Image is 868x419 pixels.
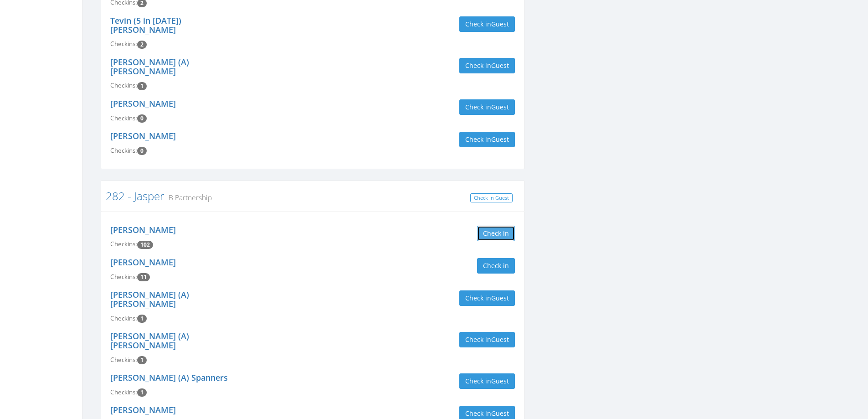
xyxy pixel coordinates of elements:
button: Check inGuest [459,290,515,306]
span: Checkin count [137,147,147,155]
span: Guest [491,409,509,418]
a: [PERSON_NAME] [110,98,176,109]
button: Check inGuest [459,132,515,147]
button: Check in [477,258,515,274]
span: Guest [491,135,509,144]
span: Guest [491,61,509,70]
a: Check In Guest [470,193,513,203]
button: Check inGuest [459,99,515,115]
span: Checkins: [110,81,137,89]
span: Checkin count [137,241,153,249]
a: [PERSON_NAME] (A) [PERSON_NAME] [110,331,189,351]
span: Checkins: [110,388,137,396]
span: Checkins: [110,240,137,248]
button: Check inGuest [459,58,515,73]
span: Checkins: [110,273,137,281]
button: Check inGuest [459,373,515,389]
a: [PERSON_NAME] [110,224,176,235]
span: Checkins: [110,146,137,155]
span: Checkin count [137,114,147,123]
a: [PERSON_NAME] [110,257,176,268]
span: Checkin count [137,41,147,49]
button: Check in [477,226,515,241]
button: Check inGuest [459,332,515,347]
button: Check inGuest [459,16,515,32]
a: [PERSON_NAME] (A) [PERSON_NAME] [110,289,189,309]
span: Checkin count [137,388,147,397]
a: [PERSON_NAME] (A) Spanners [110,372,228,383]
span: Checkins: [110,356,137,364]
a: [PERSON_NAME] [110,404,176,415]
span: Checkin count [137,82,147,90]
span: Guest [491,103,509,111]
a: 282 - Jasper [106,188,164,203]
a: Tevin (5 in [DATE]) [PERSON_NAME] [110,15,181,35]
span: Guest [491,377,509,385]
span: Guest [491,20,509,28]
a: [PERSON_NAME] (A) [PERSON_NAME] [110,57,189,77]
a: [PERSON_NAME] [110,130,176,141]
span: Checkin count [137,273,150,281]
small: B Partnership [164,192,212,202]
span: Checkin count [137,315,147,323]
span: Checkins: [110,114,137,122]
span: Checkins: [110,40,137,48]
span: Checkins: [110,314,137,322]
span: Checkin count [137,356,147,364]
span: Guest [491,294,509,302]
span: Guest [491,335,509,344]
